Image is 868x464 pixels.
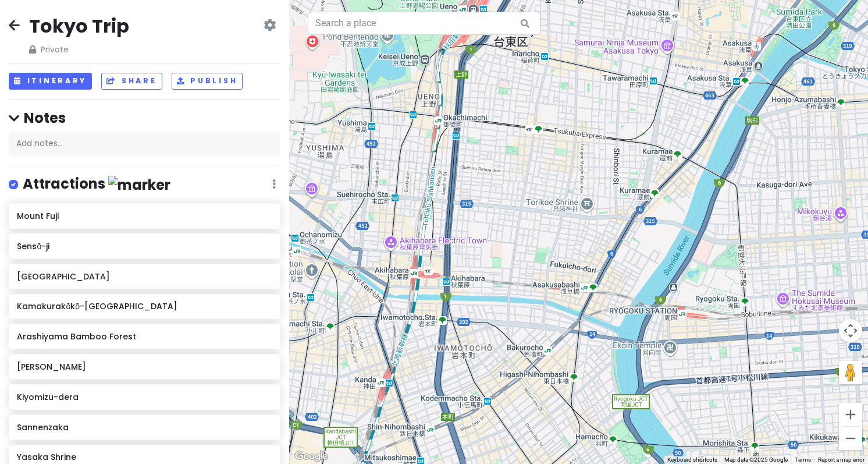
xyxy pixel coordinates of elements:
[9,109,280,127] h4: Notes
[108,176,170,194] img: marker
[17,452,272,462] h6: Yasaka Shrine
[292,449,330,464] img: Google
[9,132,280,156] div: Add notes...
[308,12,540,35] input: Search a place
[172,73,243,90] button: Publish
[9,73,92,90] button: Itinerary
[101,73,162,90] button: Share
[17,331,272,342] h6: Arashiyama Bamboo Forest
[292,449,330,464] a: Open this area in Google Maps (opens a new window)
[29,43,129,56] span: Private
[17,271,272,282] h6: [GEOGRAPHIC_DATA]
[17,362,272,372] h6: [PERSON_NAME]
[29,14,129,38] h2: Tokyo Trip
[17,301,272,311] h6: Kamakurakōkō-[GEOGRAPHIC_DATA]
[818,456,865,463] a: Report a map error
[724,456,788,463] span: Map data ©2025 Google
[839,361,862,384] button: Drag Pegman onto the map to open Street View
[23,175,170,194] h4: Attractions
[17,422,272,433] h6: Sannenzaka
[839,319,862,342] button: Map camera controls
[839,427,862,450] button: Zoom out
[667,456,717,464] button: Keyboard shortcuts
[795,456,811,463] a: Terms (opens in new tab)
[839,403,862,426] button: Zoom in
[17,211,272,221] h6: Mount Fuji
[17,392,272,402] h6: Kiyomizu-dera
[17,241,272,252] h6: Sensō-ji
